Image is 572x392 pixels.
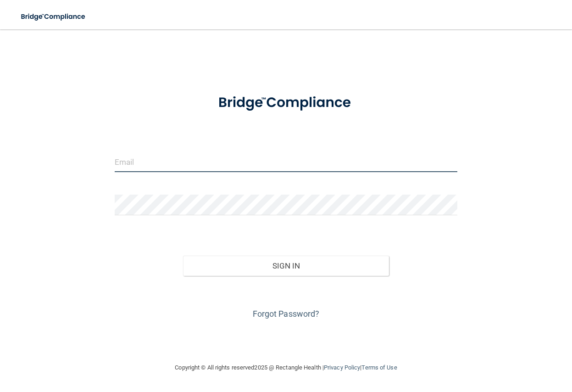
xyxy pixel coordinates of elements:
div: Copyright © All rights reserved 2025 @ Rectangle Health | | [119,353,454,382]
button: Sign In [183,256,389,276]
a: Forgot Password? [253,309,320,319]
input: Email [115,151,457,172]
img: bridge_compliance_login_screen.278c3ca4.svg [204,84,368,121]
a: Privacy Policy [324,364,360,371]
img: bridge_compliance_login_screen.278c3ca4.svg [14,7,94,26]
a: Terms of Use [361,364,397,371]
